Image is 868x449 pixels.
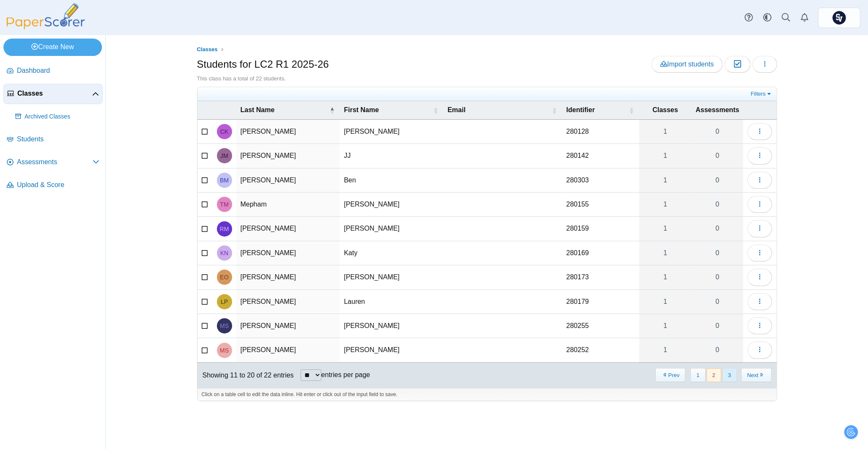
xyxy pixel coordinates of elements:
[329,101,334,119] span: Last Name : Activate to invert sorting
[221,299,228,305] span: Lauren Pardun
[3,61,103,81] a: Dashboard
[629,101,634,119] span: Identifier : Activate to sort
[340,168,443,193] td: Ben
[447,106,465,113] span: Email
[741,368,771,382] button: Next
[220,323,229,329] span: marissa Stathopoulos
[17,180,99,190] span: Upload & Score
[639,290,692,314] a: 1
[340,144,443,168] td: JJ
[194,44,220,55] a: Classes
[749,90,775,98] a: Filters
[562,168,639,193] td: 280303
[236,144,340,168] td: [PERSON_NAME]
[3,152,103,173] a: Assessments
[562,241,639,265] td: 280169
[321,371,370,378] label: entries per page
[197,388,777,401] div: Click on a table cell to edit the data inline. Hit enter or click out of the input field to save.
[832,11,846,25] img: ps.PvyhDibHWFIxMkTk
[562,193,639,217] td: 280155
[654,368,772,382] nav: pagination
[236,265,340,289] td: [PERSON_NAME]
[639,241,692,265] a: 1
[197,75,777,83] div: This class has a total of 22 students.
[197,46,218,52] span: Classes
[220,274,228,280] span: Eric Ostrowski
[562,314,639,338] td: 280255
[433,101,438,119] span: First Name : Activate to sort
[3,39,102,55] a: Create New
[562,120,639,144] td: 280128
[241,106,275,113] span: Last Name
[639,144,692,168] a: 1
[340,265,443,289] td: [PERSON_NAME]
[652,106,678,113] span: Classes
[236,314,340,338] td: [PERSON_NAME]
[220,201,228,207] span: Thomas Mepham
[691,338,743,362] a: 0
[340,217,443,241] td: [PERSON_NAME]
[660,61,714,68] span: Import students
[3,129,103,150] a: Students
[197,363,294,388] div: Showing 11 to 20 of 22 entries
[236,217,340,241] td: [PERSON_NAME]
[695,106,739,113] span: Assessments
[344,106,379,113] span: First Name
[552,101,557,119] span: Email : Activate to sort
[562,217,639,241] td: 280159
[691,193,743,216] a: 0
[562,265,639,289] td: 280173
[3,175,103,196] a: Upload & Score
[818,8,860,28] a: ps.PvyhDibHWFIxMkTk
[639,338,692,362] a: 1
[639,120,692,143] a: 1
[3,84,103,104] a: Classes
[17,135,99,144] span: Students
[691,217,743,240] a: 0
[691,241,743,265] a: 0
[17,66,99,75] span: Dashboard
[652,56,723,73] a: Import students
[639,265,692,289] a: 1
[340,241,443,265] td: Katy
[236,290,340,314] td: [PERSON_NAME]
[220,347,229,353] span: Mason Steffan
[691,265,743,289] a: 0
[639,314,692,338] a: 1
[639,168,692,192] a: 1
[17,89,92,98] span: Classes
[12,107,103,127] a: Archived Classes
[340,193,443,217] td: [PERSON_NAME]
[3,3,88,29] img: PaperScorer
[639,193,692,216] a: 1
[691,168,743,192] a: 0
[562,144,639,168] td: 280142
[722,368,737,382] button: 3
[562,290,639,314] td: 280179
[236,241,340,265] td: [PERSON_NAME]
[562,338,639,362] td: 280252
[17,157,93,167] span: Assessments
[3,23,88,30] a: PaperScorer
[832,11,846,25] span: Chris Paolelli
[691,314,743,338] a: 0
[340,314,443,338] td: [PERSON_NAME]
[236,193,340,217] td: Mepham
[566,106,595,113] span: Identifier
[690,368,705,382] button: 1
[220,129,228,135] span: Cody Knieling
[706,368,721,382] button: 2
[236,338,340,362] td: [PERSON_NAME]
[220,153,228,159] span: JJ Maas
[639,217,692,240] a: 1
[691,120,743,143] a: 0
[795,8,814,27] a: Alerts
[691,144,743,168] a: 0
[340,338,443,362] td: [PERSON_NAME]
[340,120,443,144] td: [PERSON_NAME]
[236,168,340,193] td: [PERSON_NAME]
[220,226,229,232] span: Ryan Mohr
[691,290,743,314] a: 0
[220,177,229,183] span: Ben Mascolo
[25,113,99,121] span: Archived Classes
